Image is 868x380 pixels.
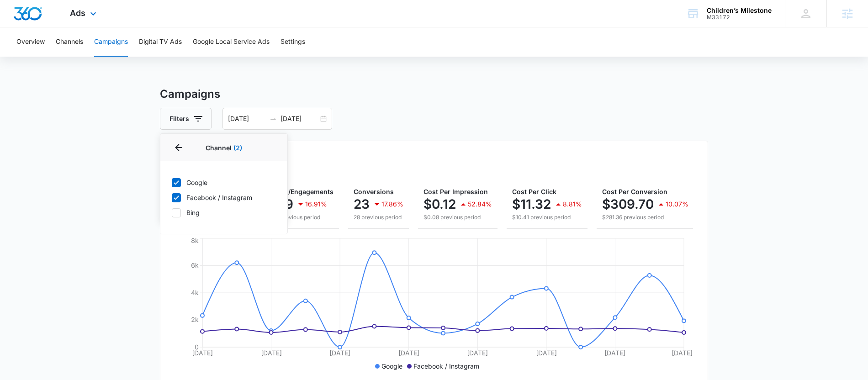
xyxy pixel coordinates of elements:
button: Channels [56,27,83,57]
p: 23 [354,197,370,211]
tspan: 2k [191,316,199,323]
button: Google Local Service Ads [193,27,270,57]
p: 16.91% [305,201,327,207]
span: swap-right [270,115,277,122]
tspan: 4k [191,289,199,296]
span: Clicks/Engagements [269,188,333,195]
tspan: [DATE] [672,349,693,357]
tspan: [DATE] [192,349,213,357]
tspan: [DATE] [467,349,488,357]
tspan: [DATE] [329,349,350,357]
span: Ads [70,8,85,18]
p: $309.70 [602,197,654,211]
button: Back [171,140,186,155]
tspan: 6k [191,261,199,269]
p: 17.86% [381,201,403,207]
p: Channel [171,143,276,153]
p: 10.07% [666,201,688,207]
label: Bing [171,208,276,217]
p: $10.41 previous period [512,213,582,222]
p: Facebook / Instagram [413,361,479,371]
tspan: [DATE] [261,349,282,357]
input: Start date [228,114,266,124]
label: Facebook / Instagram [171,193,276,202]
tspan: [DATE] [398,349,419,357]
tspan: 8k [191,237,199,244]
div: account name [707,7,772,14]
label: Google [171,178,276,187]
input: End date [281,114,318,124]
h3: Campaigns [160,86,708,102]
button: Campaigns [94,27,128,57]
tspan: [DATE] [604,349,625,357]
tspan: [DATE] [536,349,557,357]
span: Conversions [354,188,394,195]
p: $0.08 previous period [423,213,492,222]
span: Cost Per Click [512,188,556,195]
span: (2) [233,144,242,152]
button: Settings [281,27,305,57]
span: Cost Per Conversion [602,188,667,195]
button: Overview [16,27,45,57]
p: 28 previous period [354,213,403,222]
p: $281.36 previous period [602,213,688,222]
tspan: 0 [195,343,199,351]
button: Digital TV Ads [139,27,182,57]
p: 757 previous period [269,213,333,222]
button: Filters [160,108,212,130]
span: to [270,115,277,122]
p: $0.12 [423,197,456,211]
p: $11.32 [512,197,551,211]
p: 52.84% [468,201,492,207]
div: account id [707,14,772,21]
p: 8.81% [563,201,582,207]
span: Cost Per Impression [423,188,488,195]
p: Google [381,361,402,371]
